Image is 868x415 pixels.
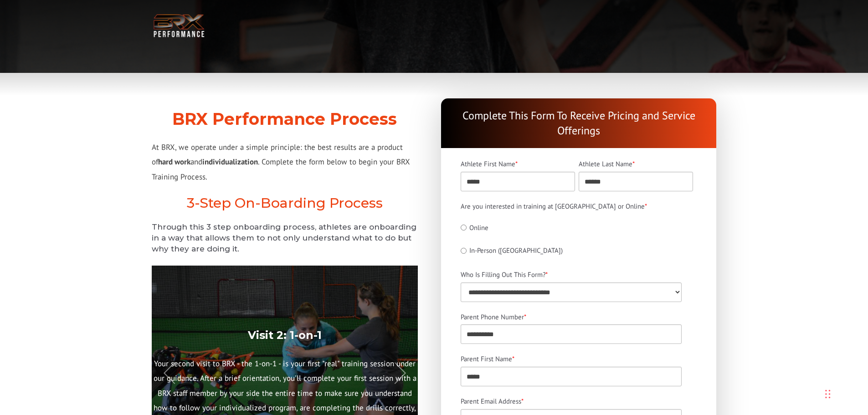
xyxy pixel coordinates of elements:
span: In-Person ([GEOGRAPHIC_DATA]) [469,246,563,255]
img: BRX Transparent Logo-2 [152,12,206,40]
h5: Through this 3 step onboarding process, athletes are onboarding in a way that allows them to not ... [152,222,418,254]
span: At BRX, we operate under a simple principle: the best results are a product of [152,142,403,167]
span: . Complete the form below to begin your BRX Training Process. [152,157,410,181]
input: In-Person ([GEOGRAPHIC_DATA]) [461,248,467,254]
iframe: Chat Widget [739,317,868,415]
span: Who Is Filling Out This Form? [461,270,545,279]
strong: individualization [202,157,258,167]
strong: Visit 2: 1-on-1 [248,328,322,341]
span: Parent Phone Number [461,313,524,321]
span: Parent First Name [461,354,512,363]
input: Online [461,225,467,231]
div: Complete This Form To Receive Pricing and Service Offerings [441,98,716,148]
span: Online [469,223,488,232]
span: Parent Email Address [461,397,521,405]
span: Athlete Last Name [579,159,632,168]
h2: 3-Step On-Boarding Process [152,195,418,211]
strong: hard work [158,157,190,167]
span: Athlete First Name [461,159,515,168]
span: and [190,157,202,167]
span: Are you interested in training at [GEOGRAPHIC_DATA] or Online [461,202,645,210]
div: Drag [825,380,831,408]
h2: BRX Performance Process [152,109,418,129]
